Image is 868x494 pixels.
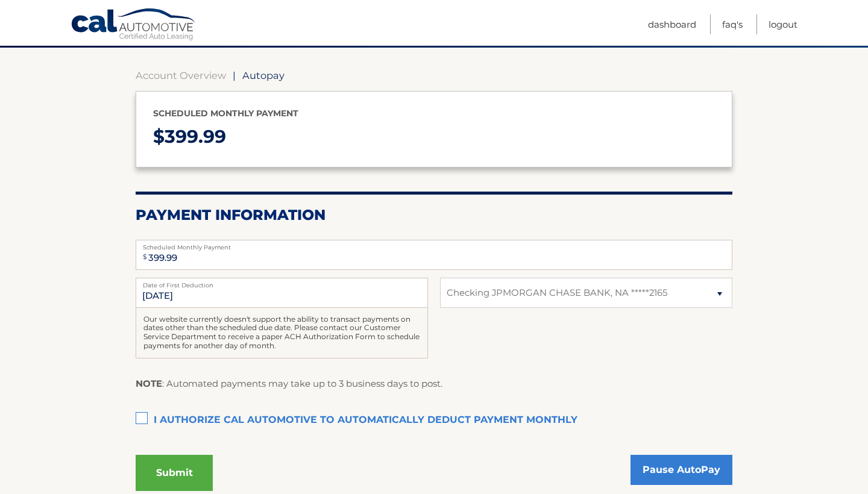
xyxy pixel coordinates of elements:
p: Scheduled monthly payment [153,106,715,121]
a: Cal Automotive [71,8,197,43]
div: Our website currently doesn't support the ability to transact payments on dates other than the sc... [136,308,428,358]
span: | [233,69,236,81]
p: $ [153,121,715,153]
label: Date of First Deduction [136,278,428,287]
a: FAQ's [722,14,743,34]
p: : Automated payments may take up to 3 business days to post. [136,376,442,392]
a: Pause AutoPay [631,455,732,485]
a: Logout [769,14,797,34]
label: I authorize cal automotive to automatically deduct payment monthly [136,408,732,433]
h2: Payment Information [136,206,732,224]
input: Payment Amount [136,240,732,270]
label: Scheduled Monthly Payment [136,240,732,249]
strong: NOTE [136,378,162,389]
span: $ [139,243,151,270]
a: Account Overview [136,69,226,81]
a: Dashboard [648,14,696,34]
button: Submit [136,455,213,491]
span: Autopay [242,69,285,81]
input: Payment Date [136,278,428,308]
span: 399.99 [165,125,226,148]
